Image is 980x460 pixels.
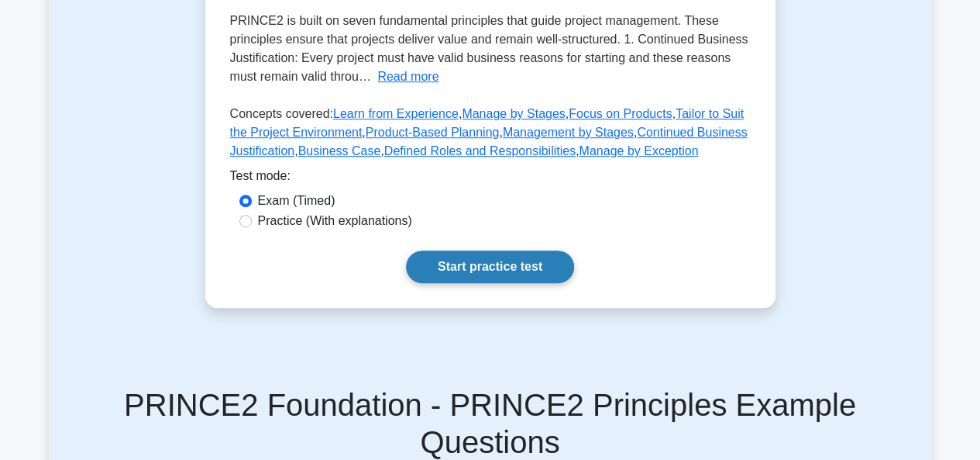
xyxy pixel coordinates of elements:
[579,144,698,157] a: Manage by Exception
[230,14,748,83] span: PRINCE2 is built on seven fundamental principles that guide project management. These principles ...
[230,105,751,167] p: Concepts covered: , , , , , , , , ,
[298,144,381,157] a: Business Case
[258,212,412,230] label: Practice (With explanations)
[406,251,574,283] a: Start practice test
[230,107,744,139] a: Tailor to Suit the Project Environment
[377,67,438,86] button: Read more
[462,107,565,120] a: Manage by Stages
[230,167,751,192] div: Test mode:
[569,107,672,120] a: Focus on Products
[503,126,634,139] a: Management by Stages
[366,126,500,139] a: Product-Based Planning
[333,107,459,120] a: Learn from Experience
[384,144,576,157] a: Defined Roles and Responsibilities
[258,192,335,210] label: Exam (Timed)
